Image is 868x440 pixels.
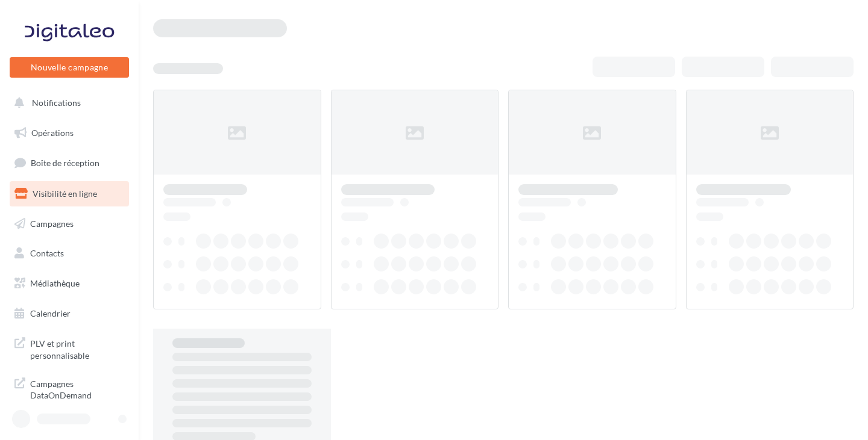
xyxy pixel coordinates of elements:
[31,158,99,168] span: Boîte de réception
[32,98,81,108] span: Notifications
[31,128,74,138] span: Opérations
[30,218,74,228] span: Campagnes
[7,241,131,266] a: Contacts
[33,188,97,199] span: Visibilité en ligne
[30,335,124,361] span: PLV et print personnalisable
[7,330,131,366] a: PLV et print personnalisable
[7,271,131,296] a: Médiathèque
[7,90,127,116] button: Notifications
[7,120,131,146] a: Opérations
[7,371,131,406] a: Campagnes DataOnDemand
[7,211,131,237] a: Campagnes
[7,150,131,176] a: Boîte de réception
[30,376,124,401] span: Campagnes DataOnDemand
[7,181,131,206] a: Visibilité en ligne
[10,57,129,78] button: Nouvelle campagne
[7,301,131,326] a: Calendrier
[30,278,80,288] span: Médiathèque
[30,248,64,258] span: Contacts
[30,308,71,318] span: Calendrier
